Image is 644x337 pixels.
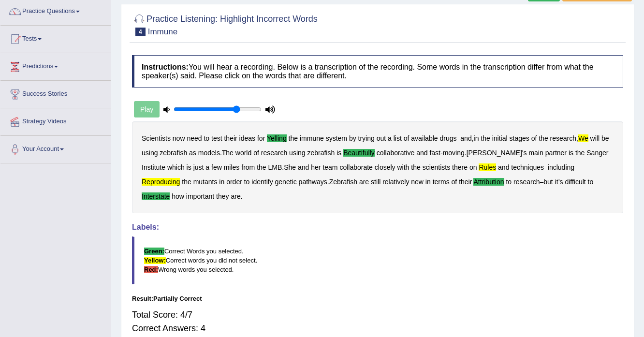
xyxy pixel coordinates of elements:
[550,134,576,142] b: research
[244,178,250,186] b: to
[239,134,255,142] b: ideas
[222,149,234,157] b: The
[298,163,309,171] b: and
[235,149,251,157] b: world
[326,134,347,142] b: system
[289,149,305,157] b: using
[142,63,189,71] b: Instructions:
[186,192,214,200] b: important
[416,149,427,157] b: and
[473,178,504,186] b: attribution
[474,134,479,142] b: in
[548,163,574,171] b: including
[289,134,298,142] b: the
[189,149,196,157] b: as
[132,121,623,213] div: – , , . - . . – . – .
[359,178,369,186] b: are
[299,178,327,186] b: pathways
[404,134,410,142] b: of
[506,178,512,186] b: to
[429,149,440,157] b: fast
[543,178,553,186] b: but
[531,134,537,142] b: of
[211,163,222,171] b: few
[193,163,204,171] b: just
[257,163,266,171] b: the
[284,163,296,171] b: She
[481,134,490,142] b: the
[601,134,609,142] b: be
[459,178,472,186] b: their
[452,163,468,171] b: there
[182,178,191,186] b: the
[251,178,273,186] b: identify
[492,134,508,142] b: initial
[261,149,287,157] b: research
[460,134,471,142] b: and
[144,248,164,255] b: Green:
[375,163,395,171] b: closely
[0,81,111,105] a: Success Stories
[307,149,335,157] b: zebrafish
[498,163,509,171] b: and
[382,178,409,186] b: relatively
[433,178,450,186] b: terms
[479,163,496,171] b: rules
[167,163,185,171] b: which
[397,163,409,171] b: with
[148,27,177,36] small: Immune
[231,192,240,200] b: are
[132,55,623,88] h4: You will hear a recording. Below is a transcription of the recording. Some words in the transcrip...
[467,149,527,157] b: [PERSON_NAME]'s
[423,163,451,171] b: scientists
[311,163,321,171] b: her
[132,12,318,36] h2: Practice Listening: Highlight Incorrect Words
[377,149,415,157] b: collaborative
[142,134,171,142] b: Scientists
[411,178,424,186] b: new
[257,134,265,142] b: for
[588,178,594,186] b: to
[511,163,544,171] b: techniques
[160,149,187,157] b: zebrafish
[0,136,111,160] a: Your Account
[425,178,431,186] b: in
[545,149,567,157] b: partner
[132,236,623,284] blockquote: Correct Words you selected. Correct words you did not select. Wrong words you selected.
[337,149,341,157] b: is
[253,149,259,157] b: of
[193,178,218,186] b: mutants
[216,192,229,200] b: they
[469,163,477,171] b: on
[224,163,240,171] b: miles
[173,134,185,142] b: now
[142,163,165,171] b: Institute
[135,28,146,36] span: 4
[0,108,111,132] a: Strategy Videos
[300,134,324,142] b: immune
[142,149,158,157] b: using
[132,223,623,232] h4: Labels:
[132,294,623,303] div: Result:
[394,134,402,142] b: list
[204,134,209,142] b: to
[575,149,585,157] b: the
[439,134,456,142] b: drugs
[226,178,242,186] b: order
[569,149,573,157] b: is
[211,134,222,142] b: test
[411,163,420,171] b: the
[142,192,170,200] b: interstate
[267,134,287,142] b: yelling
[539,134,548,142] b: the
[565,178,585,186] b: difficult
[590,134,600,142] b: will
[349,134,356,142] b: by
[452,178,457,186] b: of
[322,163,337,171] b: team
[205,163,209,171] b: a
[224,134,237,142] b: their
[187,134,202,142] b: need
[219,178,224,186] b: in
[513,178,540,186] b: research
